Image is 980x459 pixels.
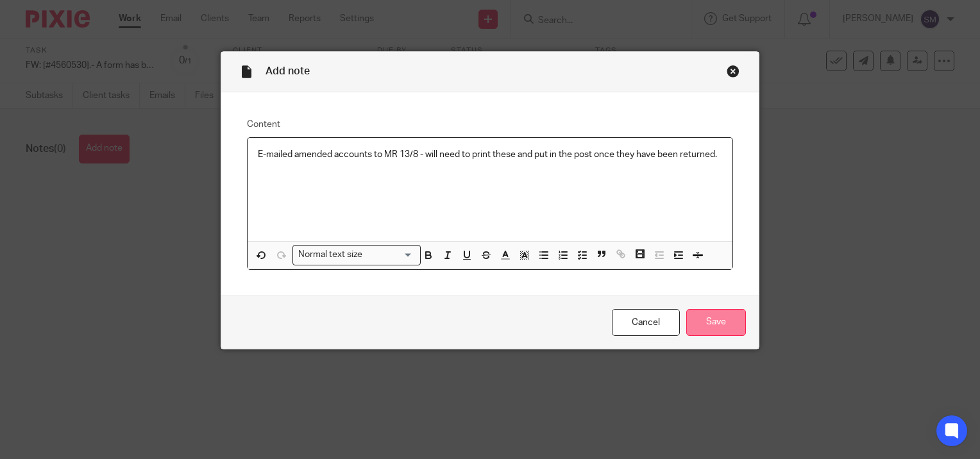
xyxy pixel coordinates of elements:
p: E-mailed amended accounts to MR 13/8 - will need to print these and put in the post once they hav... [258,148,722,161]
div: Search for option [292,245,421,265]
input: Save [686,309,746,337]
label: Content [247,118,733,131]
input: Search for option [367,248,413,262]
a: Cancel [612,309,680,337]
div: Close this dialog window [727,65,739,78]
span: Normal text size [296,248,366,262]
span: Add note [266,66,310,76]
